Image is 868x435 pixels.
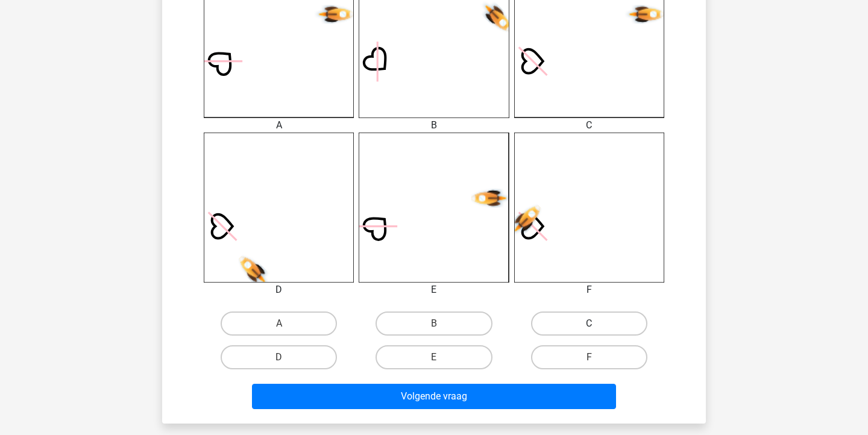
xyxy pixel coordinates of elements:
div: B [350,118,518,133]
label: A [221,311,337,336]
button: Volgende vraag [252,384,617,409]
div: E [350,283,518,297]
label: C [531,311,647,336]
div: A [195,118,363,133]
label: B [376,311,492,336]
div: C [505,118,673,133]
div: D [195,283,363,297]
label: F [531,345,647,369]
label: E [376,345,492,369]
label: D [221,345,337,369]
div: F [505,283,673,297]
